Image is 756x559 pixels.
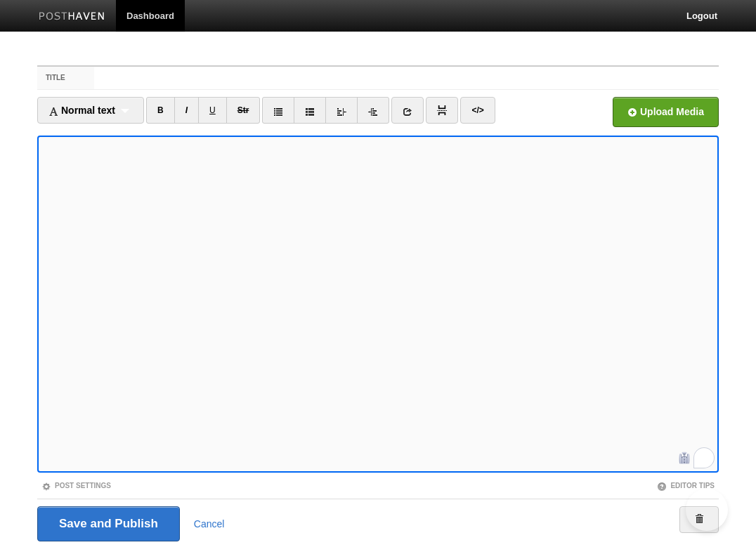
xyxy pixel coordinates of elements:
a: B [146,97,175,124]
img: Posthaven-bar [39,12,105,22]
a: </> [460,97,495,124]
a: I [174,97,199,124]
iframe: Help Scout Beacon - Open [686,489,728,531]
input: Save and Publish [37,506,180,541]
a: Cancel [194,518,225,530]
a: Post Settings [41,482,111,489]
a: Str [226,97,261,124]
del: Str [237,105,249,115]
a: Editor Tips [657,482,715,489]
img: pagebreak-icon.png [437,105,447,115]
span: Normal text [48,105,115,116]
label: Title [37,67,94,89]
a: U [198,97,227,124]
